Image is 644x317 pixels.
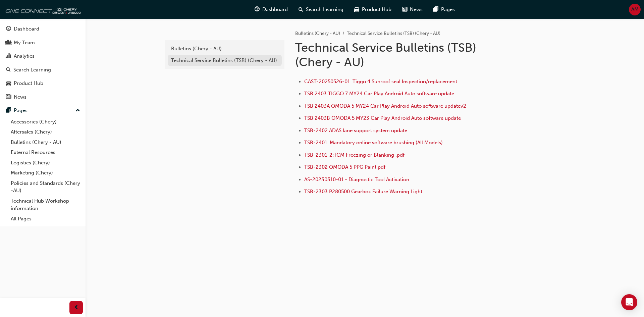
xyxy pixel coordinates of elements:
[410,6,423,13] span: News
[304,103,466,109] a: TSB 2403A OMODA 5 MY24 Car Play Android Auto software updatev2
[171,45,278,53] div: Bulletins (Chery - AU)
[293,3,349,16] a: search-iconSearch Learning
[249,3,293,16] a: guage-iconDashboard
[74,304,79,312] span: prev-icon
[6,108,11,114] span: pages-icon
[6,53,11,59] span: chart-icon
[362,6,391,13] span: Product Hub
[8,117,83,127] a: Accessories (Chery)
[14,93,26,101] div: News
[3,21,83,104] button: DashboardMy TeamAnalyticsSearch LearningProduct HubNews
[14,107,28,114] div: Pages
[397,3,428,16] a: news-iconNews
[3,37,83,49] a: My Team
[428,3,460,16] a: pages-iconPages
[8,178,83,196] a: Policies and Standards (Chery -AU)
[171,57,278,64] div: Technical Service Bulletins (TSB) (Chery - AU)
[13,66,51,74] div: Search Learning
[304,176,409,182] a: AS-20230310-01 - Diagnostic Tool Activation
[349,3,397,16] a: car-iconProduct Hub
[3,104,83,117] button: Pages
[14,52,35,60] div: Analytics
[304,115,461,121] a: TSB 2403B OMODA 5 MY23 Car Play Android Auto software update
[6,81,11,87] span: car-icon
[8,127,83,137] a: Aftersales (Chery)
[8,137,83,148] a: Bulletins (Chery - AU)
[304,140,443,146] a: TSB-2401: Mandatory online software brushing (All Models)
[168,55,282,66] a: Technical Service Bulletins (TSB) (Chery - AU)
[304,189,422,195] a: TSB-2303 P280500 Gearbox Failure Warning Light
[3,23,83,35] a: Dashboard
[14,80,43,87] div: Product Hub
[3,91,83,103] a: News
[621,294,637,310] div: Open Intercom Messenger
[304,127,407,134] a: TSB-2402 ADAS lane support system update
[14,25,39,33] div: Dashboard
[262,6,288,13] span: Dashboard
[299,5,303,14] span: search-icon
[295,40,515,69] h1: Technical Service Bulletins (TSB) (Chery - AU)
[8,168,83,178] a: Marketing (Chery)
[3,3,80,16] img: oneconnect
[168,43,282,55] a: Bulletins (Chery - AU)
[402,5,407,14] span: news-icon
[14,39,35,47] div: My Team
[3,64,83,76] a: Search Learning
[8,158,83,168] a: Logistics (Chery)
[631,6,639,13] span: AM
[6,94,11,100] span: news-icon
[8,147,83,158] a: External Resources
[295,31,340,36] a: Bulletins (Chery - AU)
[3,77,83,90] a: Product Hub
[629,4,641,15] button: AM
[6,26,11,32] span: guage-icon
[6,67,11,73] span: search-icon
[304,152,405,158] a: TSB-2301-2: ICM Freezing or Blanking .pdf
[75,106,80,115] span: up-icon
[306,6,343,13] span: Search Learning
[6,40,11,46] span: people-icon
[354,5,359,14] span: car-icon
[255,5,260,14] span: guage-icon
[441,6,455,13] span: Pages
[433,5,438,14] span: pages-icon
[347,30,440,38] li: Technical Service Bulletins (TSB) (Chery - AU)
[304,91,454,97] a: TSB 2403 TIGGO 7 MY24 Car Play Android Auto software update
[304,78,457,85] a: CAST-20250526-01: Tiggo 4 Sunroof seal Inspection/replacement
[304,164,385,170] a: TSB-2302 OMODA 5 PPG Paint.pdf
[8,214,83,224] a: All Pages
[8,196,83,214] a: Technical Hub Workshop information
[3,50,83,62] a: Analytics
